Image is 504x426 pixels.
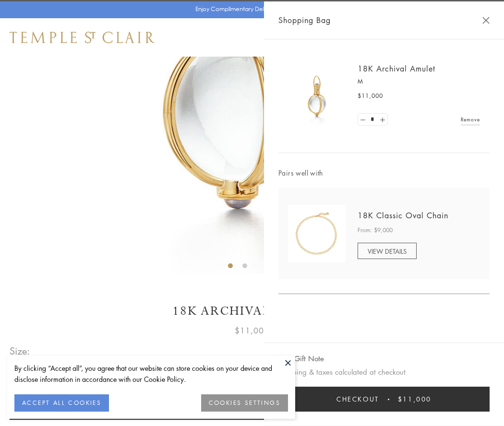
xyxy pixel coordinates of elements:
[358,225,393,235] span: From: $9,000
[368,247,407,256] span: VIEW DETAILS
[278,366,490,378] p: Shipping & taxes calculated at checkout
[288,205,346,262] img: N88865-OV18
[278,353,324,365] button: Add Gift Note
[195,4,304,14] p: Enjoy Complimentary Delivery & Returns
[10,32,155,43] img: Temple St. Clair
[14,363,288,385] div: By clicking “Accept all”, you agree that our website can store cookies on your device and disclos...
[358,114,368,126] a: Set quantity to 0
[398,394,432,404] span: $11,000
[358,91,383,101] span: $11,000
[278,387,490,412] button: Checkout $11,000
[201,394,288,412] button: COOKIES SETTINGS
[482,17,490,24] button: Close Shopping Bag
[358,243,417,259] a: VIEW DETAILS
[10,303,494,319] h1: 18K Archival Amulet
[278,167,490,178] span: Pairs well with
[461,114,480,125] a: Remove
[377,114,387,126] a: Set quantity to 2
[10,343,31,359] span: Size:
[336,394,379,404] span: Checkout
[358,63,435,74] a: 18K Archival Amulet
[278,14,331,26] span: Shopping Bag
[288,67,346,125] img: 18K Archival Amulet
[14,394,109,412] button: ACCEPT ALL COOKIES
[235,324,269,337] span: $11,000
[358,77,480,86] p: M
[358,210,448,221] a: 18K Classic Oval Chain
